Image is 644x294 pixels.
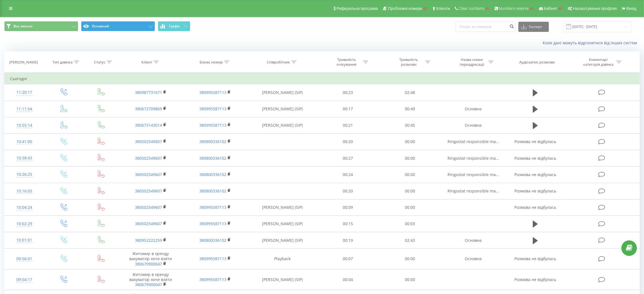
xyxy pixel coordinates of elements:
a: 380800336102 [199,172,226,177]
span: Графік [169,24,180,28]
td: [PERSON_NAME] (SIP) [248,232,317,249]
a: 380987731671 [135,90,162,95]
div: 10:26:25 [10,169,38,180]
td: [PERSON_NAME] (SIP) [248,199,317,216]
a: 380995587113 [199,205,226,210]
td: 00:09 [317,199,379,216]
div: 10:55:14 [10,120,38,131]
td: 00:20 [317,183,379,199]
td: 00:03 [379,216,441,232]
a: 380995587113 [199,256,226,261]
td: 00:00 [379,269,441,290]
td: 00:19 [317,232,379,249]
span: Налаштування профілю [573,6,617,11]
a: 380502549607 [135,221,162,226]
td: 00:20 [317,133,379,150]
div: 11:20:17 [10,87,38,98]
td: Житомир в оренду вакуматор хоче взяти [119,269,183,290]
td: 00:45 [379,117,441,133]
div: 11:11:54 [10,104,38,115]
div: 10:04:24 [10,202,38,213]
div: Аудіозапис розмови [519,60,555,65]
div: Назва схеми переадресації [457,57,487,67]
span: Clear numbers [459,6,484,11]
a: 380995587113 [199,90,226,95]
button: Все звонки [4,21,78,31]
a: 380502549607 [135,139,162,144]
div: Тривалість розмови [394,57,424,67]
td: Основна [441,232,505,249]
td: 00:21 [317,117,379,133]
td: 00:23 [317,84,379,101]
input: Пошук за номером [456,22,516,32]
button: Експорт [518,22,549,32]
div: 10:41:00 [10,136,38,147]
span: Розмова не відбулась [514,256,556,261]
td: [PERSON_NAME] (SIP) [248,101,317,117]
a: 380995587113 [199,221,226,226]
a: 380679900047 [135,261,162,267]
span: Вихід [626,6,636,11]
a: 380800336102 [199,139,226,144]
td: 02:43 [379,232,441,249]
div: Тип дзвінка [53,60,73,65]
td: [PERSON_NAME] (SIP) [248,117,317,133]
span: Клієнти [436,6,450,11]
span: Розмова не відбулась [514,155,556,161]
span: Ringostat responsible ma... [447,188,499,194]
td: 00:00 [379,150,441,166]
span: Реферальна програма [337,6,378,11]
span: Numbers reserve [499,6,529,11]
a: 380502549607 [135,172,162,177]
div: [PERSON_NAME] [9,60,38,65]
a: 380800336102 [199,188,226,194]
td: [PERSON_NAME] (SIP) [248,216,317,232]
td: [PERSON_NAME] (SIP) [248,269,317,290]
a: 380502549607 [135,155,162,161]
td: 00:00 [379,249,441,269]
td: Основна [441,249,505,269]
span: Розмова не відбулась [514,172,556,177]
div: 10:16:05 [10,186,38,197]
div: Статус [94,60,105,65]
td: [PERSON_NAME] (SIP) [248,84,317,101]
a: 380800336102 [199,238,226,243]
span: Кабінет [544,6,558,11]
td: 00:00 [379,133,441,150]
td: 00:24 [317,166,379,183]
div: Співробітник [267,60,290,65]
td: 00:07 [317,249,379,269]
td: 00:15 [317,216,379,232]
a: 380502549607 [135,205,162,210]
span: Розмова не відбулась [514,277,556,282]
div: Коментар/категорія дзвінка [582,57,615,67]
a: 380679900047 [135,282,162,287]
span: Ringostat responsible ma... [447,172,499,177]
td: Сьогодні [5,73,640,84]
td: Основна [441,101,505,117]
a: 380952222259 [135,238,162,243]
div: 09:56:01 [10,253,38,264]
div: Бізнес номер [200,60,223,65]
td: Playback [248,249,317,269]
div: 10:38:43 [10,153,38,164]
button: Графік [158,21,190,31]
span: Проблемні номери [388,6,422,11]
span: Розмова не відбулась [514,188,556,194]
a: 380800336102 [199,155,226,161]
span: Розмова не відбулась [514,139,556,144]
td: 00:00 [379,183,441,199]
td: 00:17 [317,101,379,117]
a: 380502549607 [135,188,162,194]
a: 380995587113 [199,277,226,282]
span: Ringostat responsible ma... [447,139,499,144]
td: 00:00 [379,199,441,216]
a: 380673143014 [135,122,162,128]
a: Коли дані можуть відрізнятися вiд інших систем [543,40,640,45]
div: 10:02:29 [10,218,38,229]
td: Житомир в оренду вакуматор хоче взяти [119,249,183,269]
span: Все звонки [14,24,32,28]
td: 00:00 [379,166,441,183]
td: 00:49 [379,101,441,117]
a: 380995587113 [199,122,226,128]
